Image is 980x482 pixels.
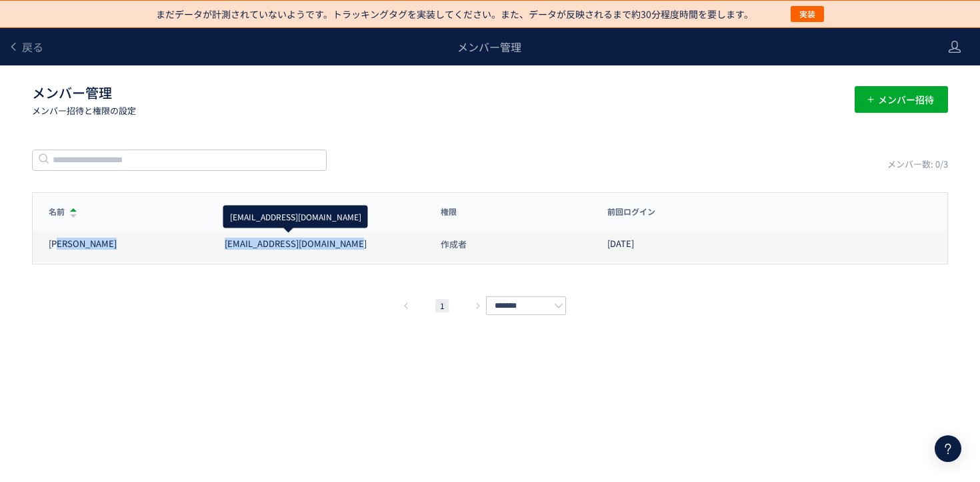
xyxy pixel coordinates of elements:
button: メンバー招待 [855,86,948,113]
div: [EMAIL_ADDRESS][DOMAIN_NAME] [223,205,368,228]
span: 実装 [799,6,815,22]
span: 戻る [22,39,43,55]
span: 権限 [441,206,457,217]
p: まだデータが計測されていないようです。トラッキングタグを実装してください。また、データが反映されるまで約30分程度時間を要します。 [156,7,753,21]
li: 1 [435,299,449,312]
span: 作成者 [441,240,467,248]
div: メンバー数: 0/3 [887,158,948,171]
span: メンバー招待 [878,86,934,113]
div: [EMAIL_ADDRESS][DOMAIN_NAME] [225,238,367,250]
div: メンバー管理 [43,28,935,65]
div: [DATE] [591,238,799,250]
span: 名前 [49,206,65,217]
div: pagination [32,298,948,314]
h1: メンバー管理 [32,83,839,117]
span: 前回ログイン [607,206,655,217]
button: 実装 [791,6,824,22]
p: メンバー招待と権限の設定 [32,104,839,117]
div: [PERSON_NAME] [49,238,117,250]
